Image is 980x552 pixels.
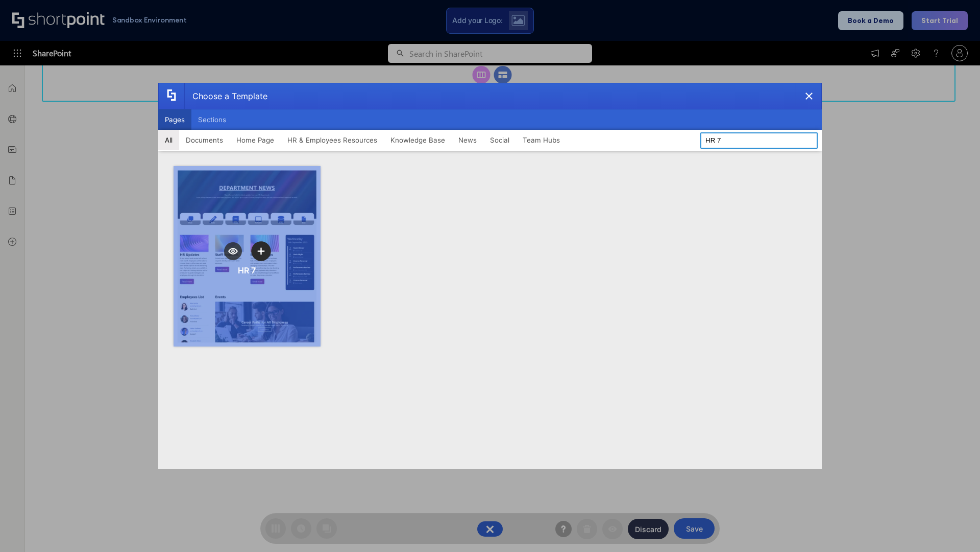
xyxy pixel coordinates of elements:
[191,109,233,130] button: Sections
[384,130,452,150] button: Knowledge Base
[483,130,516,150] button: Social
[158,83,822,469] div: template selector
[238,265,256,275] div: HR 7
[452,130,483,150] button: News
[158,109,191,130] button: Pages
[281,130,384,150] button: HR & Employees Resources
[184,83,267,109] div: Choose a Template
[929,503,980,552] iframe: Chat Widget
[158,130,179,150] button: All
[516,130,567,150] button: Team Hubs
[179,130,230,150] button: Documents
[700,132,818,149] input: Search
[230,130,281,150] button: Home Page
